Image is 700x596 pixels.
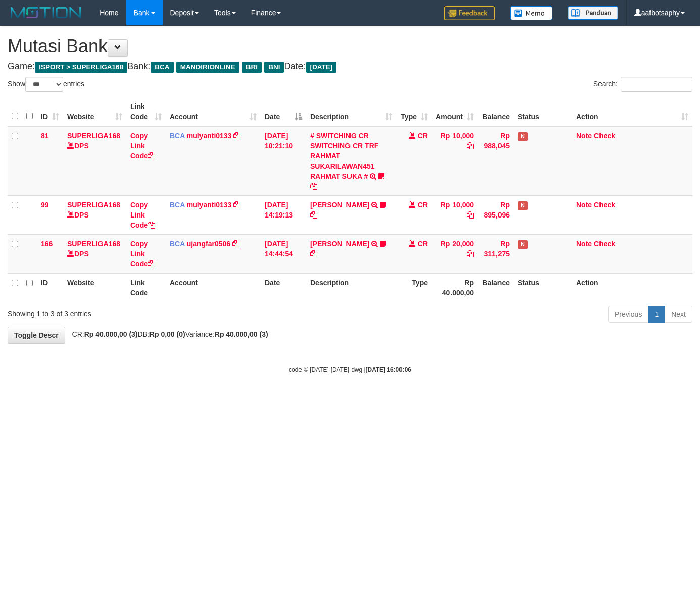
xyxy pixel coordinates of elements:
[166,97,261,126] th: Account: activate to sort column ascending
[576,240,592,248] a: Note
[568,6,618,20] img: panduan.png
[151,62,173,73] span: BCA
[170,240,185,248] span: BCA
[572,97,692,126] th: Action: activate to sort column ascending
[8,36,692,57] h1: Mutasi Bank
[8,327,65,344] a: Toggle Descr
[41,132,49,140] span: 81
[67,132,120,140] a: SUPERLIGA168
[518,240,528,249] span: Has Note
[41,240,53,248] span: 166
[261,234,306,273] td: [DATE] 14:44:54
[467,211,474,219] a: Copy Rp 10,000 to clipboard
[166,273,261,302] th: Account
[310,201,369,209] a: [PERSON_NAME]
[170,201,185,209] span: BCA
[261,97,306,126] th: Date: activate to sort column descending
[576,201,592,209] a: Note
[170,132,185,140] span: BCA
[514,97,572,126] th: Status
[306,273,396,302] th: Description
[261,273,306,302] th: Date
[37,97,63,126] th: ID: activate to sort column ascending
[518,201,528,210] span: Has Note
[310,240,369,248] a: [PERSON_NAME]
[8,305,284,319] div: Showing 1 to 3 of 3 entries
[187,201,232,209] a: mulyanti0133
[232,240,239,248] a: Copy ujangfar0506 to clipboard
[478,97,514,126] th: Balance
[432,273,478,302] th: Rp 40.000,00
[242,62,262,73] span: BRI
[310,211,317,219] a: Copy MUHAMMAD REZA to clipboard
[126,97,166,126] th: Link Code: activate to sort column ascending
[215,330,268,338] strong: Rp 40.000,00 (3)
[310,132,378,180] a: # SWITCHING CR SWITCHING CR TRF RAHMAT SUKARILAWAN451 RAHMAT SUKA #
[518,132,528,141] span: Has Note
[63,126,126,196] td: DPS
[310,250,317,258] a: Copy NOVEN ELING PRAYOG to clipboard
[306,62,337,73] span: [DATE]
[572,273,692,302] th: Action
[187,240,230,248] a: ujangfar0506
[396,97,432,126] th: Type: activate to sort column ascending
[35,62,127,73] span: ISPORT > SUPERLIGA168
[418,201,428,209] span: CR
[176,62,239,73] span: MANDIRIONLINE
[418,132,428,140] span: CR
[510,6,553,20] img: Button%20Memo.svg
[187,132,232,140] a: mulyanti0133
[63,97,126,126] th: Website: activate to sort column ascending
[478,273,514,302] th: Balance
[444,6,495,20] img: Feedback.jpg
[665,306,692,323] a: Next
[8,77,84,92] label: Show entries
[594,201,615,209] a: Check
[432,234,478,273] td: Rp 20,000
[648,306,665,323] a: 1
[63,195,126,234] td: DPS
[67,240,120,248] a: SUPERLIGA168
[608,306,648,323] a: Previous
[130,201,155,229] a: Copy Link Code
[514,273,572,302] th: Status
[41,201,49,209] span: 99
[233,201,240,209] a: Copy mulyanti0133 to clipboard
[593,77,692,92] label: Search:
[478,234,514,273] td: Rp 311,275
[310,182,317,190] a: Copy # SWITCHING CR SWITCHING CR TRF RAHMAT SUKARILAWAN451 RAHMAT SUKA # to clipboard
[63,234,126,273] td: DPS
[149,330,185,338] strong: Rp 0,00 (0)
[25,77,63,92] select: Showentries
[84,330,138,338] strong: Rp 40.000,00 (3)
[467,250,474,258] a: Copy Rp 20,000 to clipboard
[594,240,615,248] a: Check
[37,273,63,302] th: ID
[289,366,411,373] small: code © [DATE]-[DATE] dwg |
[233,132,240,140] a: Copy mulyanti0133 to clipboard
[306,97,396,126] th: Description: activate to sort column ascending
[432,195,478,234] td: Rp 10,000
[594,132,615,140] a: Check
[261,195,306,234] td: [DATE] 14:19:13
[63,273,126,302] th: Website
[478,126,514,196] td: Rp 988,045
[467,142,474,150] a: Copy Rp 10,000 to clipboard
[432,126,478,196] td: Rp 10,000
[418,240,428,248] span: CR
[8,62,692,72] h4: Game: Bank: Date:
[366,366,411,373] strong: [DATE] 16:00:06
[261,126,306,196] td: [DATE] 10:21:10
[130,132,155,160] a: Copy Link Code
[478,195,514,234] td: Rp 895,096
[67,330,268,338] span: CR: DB: Variance:
[396,273,432,302] th: Type
[67,201,120,209] a: SUPERLIGA168
[8,5,84,20] img: MOTION_logo.png
[126,273,166,302] th: Link Code
[576,132,592,140] a: Note
[130,240,155,268] a: Copy Link Code
[264,62,284,73] span: BNI
[621,77,692,92] input: Search:
[432,97,478,126] th: Amount: activate to sort column ascending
